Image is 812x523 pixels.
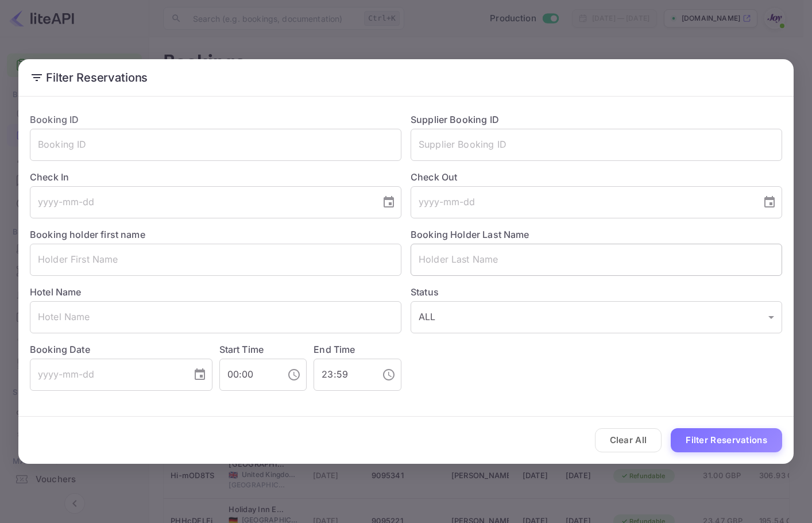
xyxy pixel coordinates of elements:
button: Choose time, selected time is 12:00 AM [283,363,306,386]
h2: Filter Reservations [18,59,794,96]
label: Booking Holder Last Name [411,229,529,240]
label: Booking ID [30,114,79,125]
input: Booking ID [30,129,401,161]
input: yyyy-mm-dd [30,359,184,391]
button: Choose time, selected time is 11:59 PM [377,363,400,386]
label: Check In [30,170,401,184]
label: Hotel Name [30,286,82,298]
input: hh:mm [219,359,279,391]
button: Filter Reservations [671,428,782,453]
label: Status [411,285,782,299]
div: ALL [411,301,782,333]
input: Supplier Booking ID [411,129,782,161]
input: Hotel Name [30,301,401,333]
label: Check Out [411,170,782,184]
input: Holder Last Name [411,244,782,276]
input: yyyy-mm-dd [30,186,373,218]
label: Booking holder first name [30,229,145,240]
button: Choose date [188,363,211,386]
button: Choose date [758,191,781,214]
input: yyyy-mm-dd [411,186,753,218]
button: Clear All [595,428,662,453]
label: End Time [314,344,355,355]
input: hh:mm [314,359,373,391]
input: Holder First Name [30,244,401,276]
label: Start Time [219,344,264,355]
label: Supplier Booking ID [411,114,499,125]
button: Choose date [377,191,400,214]
label: Booking Date [30,343,212,356]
